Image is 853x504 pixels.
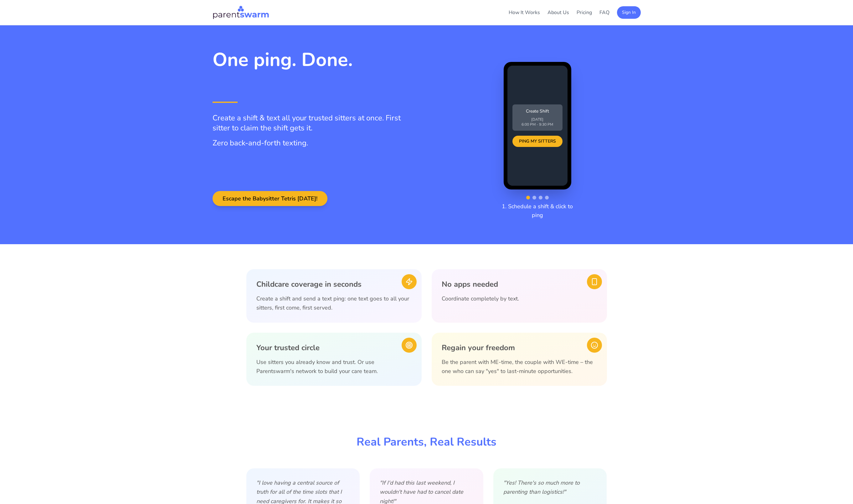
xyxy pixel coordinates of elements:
[213,436,641,448] h2: Real Parents, Real Results
[256,294,412,313] p: Create a shift and send a text ping: one text goes to all your sitters, first come, first served.
[497,202,578,219] p: 1. Schedule a shift & click to ping
[256,279,412,289] h3: Childcare coverage in seconds
[516,117,559,122] p: [DATE]
[617,9,641,16] a: Sign In
[516,122,559,127] p: 6:00 PM - 9:30 PM
[599,9,609,16] a: FAQ
[509,9,540,16] a: How It Works
[442,294,597,303] p: Coordinate completely by text.
[256,358,412,376] p: Use sitters you already know and trust. Or use Parentswarm's network to build your care team.
[213,5,270,20] img: Parentswarm Logo
[442,358,597,376] p: Be the parent with ME-time, the couple with WE-time – the one who can say "yes" to last-minute op...
[256,343,412,353] h3: Your trusted circle
[617,6,641,19] button: Sign In
[577,9,592,16] a: Pricing
[213,191,327,206] button: Escape the Babysitter Tetris [DATE]!
[442,343,597,353] h3: Regain your freedom
[503,478,597,497] p: "Yes! There's so much more to parenting than logistics!"
[442,279,597,289] h3: No apps needed
[213,195,327,202] a: Escape the Babysitter Tetris [DATE]!
[516,108,559,114] p: Create Shift
[512,136,563,147] div: PING MY SITTERS
[547,9,569,16] a: About Us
